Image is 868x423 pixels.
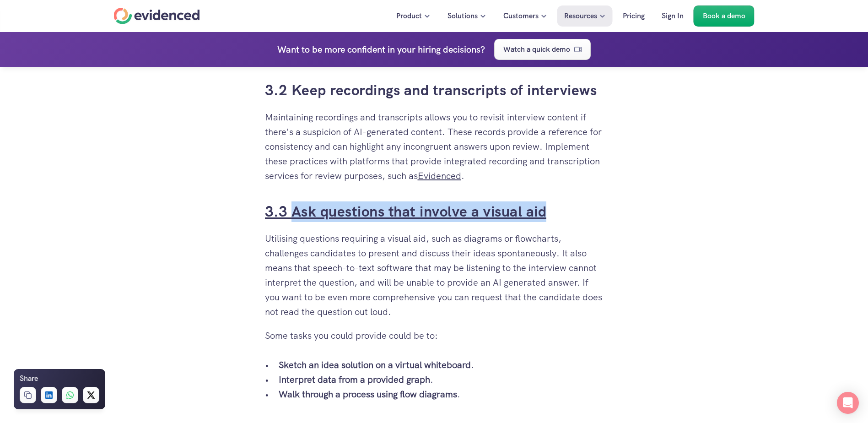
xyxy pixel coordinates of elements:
[623,10,645,22] p: Pricing
[265,328,604,343] p: Some tasks you could provide could be to:
[265,110,604,183] p: Maintaining recordings and transcripts allows you to revisit interview content if there's a suspi...
[503,10,539,22] p: Customers
[279,372,604,387] p: .
[279,358,604,372] p: .
[265,202,547,221] a: 3.3 Ask questions that involve a visual aid
[265,231,604,319] p: Utilising questions requiring a visual aid, such as diagrams or flowcharts, challenges candidates...
[20,373,38,385] h6: Share
[418,170,461,182] a: Evidenced
[279,387,604,401] p: .
[494,39,591,60] a: Watch a quick demo
[279,374,430,385] strong: Interpret data from a provided graph
[662,10,684,22] p: Sign In
[279,388,457,400] strong: Walk through a process using flow diagrams
[616,5,652,27] a: Pricing
[837,392,859,414] div: Open Intercom Messenger
[396,10,422,22] p: Product
[277,42,485,57] h4: Want to be more confident in your hiring decisions?
[265,81,597,100] a: 3.2 Keep recordings and transcripts of interviews
[503,43,570,55] p: Watch a quick demo
[447,10,478,22] p: Solutions
[655,5,690,27] a: Sign In
[279,359,471,371] strong: Sketch an idea solution on a virtual whiteboard
[703,10,745,22] p: Book a demo
[694,5,755,27] a: Book a demo
[114,8,200,24] a: Home
[564,10,597,22] p: Resources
